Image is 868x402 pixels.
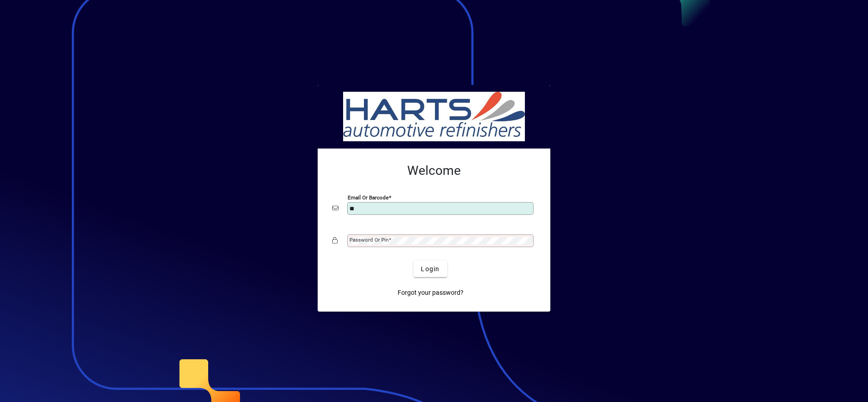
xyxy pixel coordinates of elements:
[349,237,389,243] mat-label: Password or Pin
[398,288,464,298] span: Forgot your password?
[348,194,389,201] mat-label: Email or Barcode
[332,163,536,179] h2: Welcome
[414,261,447,277] button: Login
[394,284,467,301] a: Forgot your password?
[421,264,439,274] span: Login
